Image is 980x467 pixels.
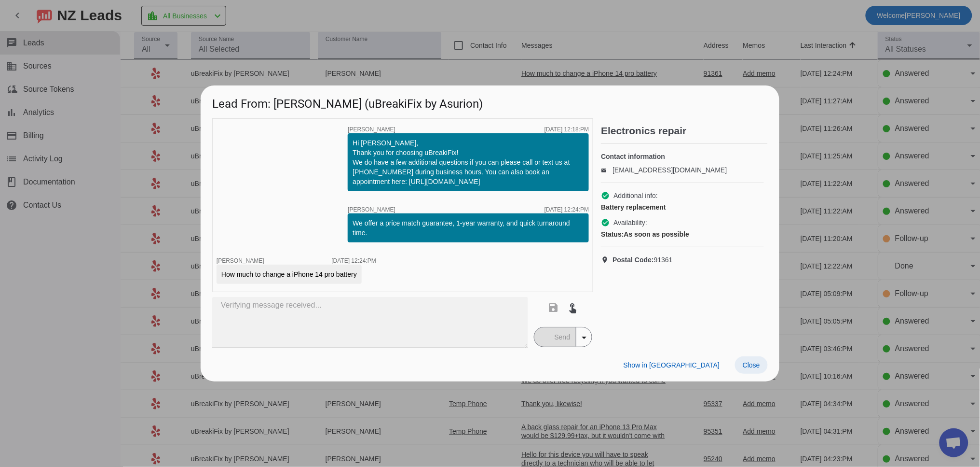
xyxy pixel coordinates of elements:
[612,256,654,264] strong: Postal Code:
[601,168,612,172] mat-icon: email
[353,218,584,238] div: We offer a price match guarantee, 1-year warranty, and quick turnaround time. ​
[616,356,727,374] button: Show in [GEOGRAPHIC_DATA]
[612,255,673,265] span: 91361
[217,257,264,264] span: [PERSON_NAME]
[221,269,357,279] div: How much to change a iPhone 14 pro battery
[601,256,612,264] mat-icon: location_on
[601,152,764,161] h4: Contact information
[567,302,579,313] mat-icon: touch_app
[613,191,658,200] span: Additional info:
[201,85,779,118] h1: Lead From: [PERSON_NAME] (uBreakiFix by Asurion)
[544,207,589,212] div: [DATE] 12:24:PM
[601,126,768,136] h2: Electronics repair
[613,218,647,227] span: Availability:
[601,191,610,200] mat-icon: check_circle
[735,356,768,374] button: Close
[348,127,395,132] span: [PERSON_NAME]
[348,207,395,212] span: [PERSON_NAME]
[601,230,624,238] strong: Status:
[601,229,764,239] div: As soon as possible
[601,218,610,227] mat-icon: check_circle
[601,202,764,212] div: Battery replacement
[578,332,590,343] mat-icon: arrow_drop_down
[624,361,720,369] span: Show in [GEOGRAPHIC_DATA]
[544,127,589,132] div: [DATE] 12:18:PM
[331,258,376,264] div: [DATE] 12:24:PM
[353,138,584,186] div: Hi [PERSON_NAME], Thank you for choosing uBreakiFix! We do have a few additional questions if you...
[612,166,727,174] a: [EMAIL_ADDRESS][DOMAIN_NAME]
[743,361,760,369] span: Close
